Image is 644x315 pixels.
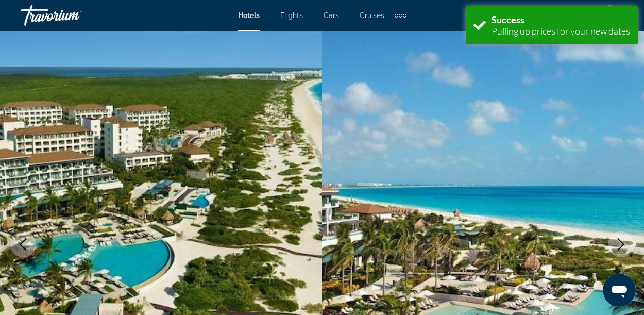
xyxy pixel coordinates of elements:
a: Cruises [360,11,384,20]
a: Hotels [238,11,260,20]
iframe: Button to launch messaging window [603,274,636,307]
button: Previous image [10,231,36,257]
button: Next image [608,231,634,257]
div: Pulling up prices for your new dates [492,25,630,37]
a: Travorium [21,2,124,29]
div: Success [492,14,630,25]
a: Flights [280,11,303,20]
a: Cars [324,11,339,20]
button: User Menu [597,5,623,26]
button: Extra navigation items [395,7,406,24]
